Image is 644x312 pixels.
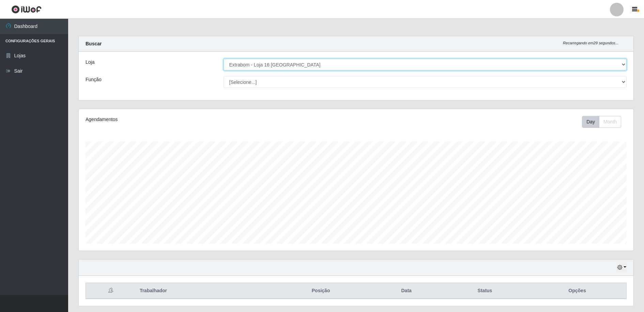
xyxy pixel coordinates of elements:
[86,116,305,123] div: Agendamentos
[371,283,442,299] th: Data
[442,283,528,299] th: Status
[563,41,618,45] i: Recarregando em 29 segundos...
[136,283,271,299] th: Trabalhador
[86,41,102,46] strong: Buscar
[528,283,627,299] th: Opções
[582,116,599,128] button: Day
[86,59,94,66] label: Loja
[582,116,627,128] div: Toolbar with button groups
[271,283,371,299] th: Posição
[599,116,621,128] button: Month
[86,76,102,83] label: Função
[582,116,621,128] div: First group
[11,5,42,14] img: CoreUI Logo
